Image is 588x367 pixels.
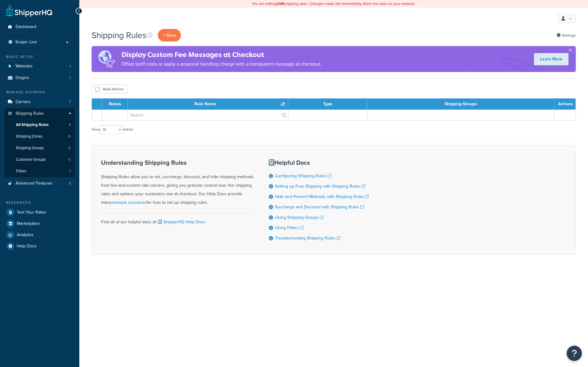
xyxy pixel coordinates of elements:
[567,346,582,361] button: Open Resource Center
[16,146,44,151] span: Shipping Groups
[70,64,71,69] span: 1
[16,75,29,81] span: Origins
[16,169,26,174] span: Filters
[16,64,33,69] span: Websites
[16,122,49,128] span: All Shipping Rules
[275,235,340,241] a: Troubleshooting Shipping Rules
[92,125,133,134] label: Show entries
[275,225,304,231] a: Using Filters
[121,50,322,60] h4: Display Custom Fee Messages at Checkout
[5,96,75,108] a: Carriers 7
[17,244,37,249] span: Help Docs
[5,142,75,154] li: Shipping Groups
[275,193,369,200] a: Hide and Prevent Methods with Shipping Rules
[5,108,75,178] li: Shipping Rules
[17,232,34,238] span: Analytics
[5,119,75,131] a: All Shipping Rules 1
[16,99,31,105] span: Carriers
[101,213,254,226] div: Find all of our helpful docs at:
[5,61,75,72] a: Websites 1
[5,21,75,33] a: Dashboard
[68,157,70,162] span: 5
[5,108,75,119] a: Shipping Rules
[5,72,75,84] a: Origins 1
[111,199,146,206] a: example scenarios
[5,131,75,142] li: Shipping Zones
[68,146,70,151] span: 5
[5,166,75,177] a: Filters 1
[5,166,75,177] li: Filters
[5,178,75,189] a: Advanced Features 0
[275,214,324,221] a: Using Shipping Groups
[158,29,181,41] p: + New
[275,173,331,179] a: Configuring Shipping Rules
[557,31,576,40] a: Settings
[5,178,75,189] li: Advanced Features
[554,99,575,110] th: Actions
[5,54,75,59] div: Basic Setup
[128,110,288,120] input: Search
[128,99,288,110] th: Rule Name
[102,99,128,110] th: Status
[5,154,75,165] li: Customer Groups
[92,85,127,94] button: Bulk Actions
[5,154,75,165] a: Customer Groups 5
[69,169,70,174] span: 1
[16,157,46,162] span: Customer Groups
[277,1,284,6] b: LIVE
[5,90,75,95] div: Manage Shipping
[5,119,75,131] li: All Shipping Rules
[5,61,75,72] li: Websites
[70,75,71,81] span: 1
[5,200,75,205] div: Resources
[92,29,146,41] h1: Shipping Rules
[16,181,52,186] span: Advanced Features
[17,210,46,215] span: Test Your Rates
[534,53,568,65] a: Learn More
[5,72,75,84] li: Origins
[288,99,367,110] th: Type
[275,204,364,210] a: Surcharge and Discount with Shipping Rules
[5,96,75,108] li: Carriers
[5,207,75,218] a: Test Your Rates
[5,131,75,142] a: Shipping Zones 8
[100,125,123,134] select: Showentries
[17,221,40,226] span: Marketplace
[16,24,36,30] span: Dashboard
[5,229,75,240] a: Analytics
[367,99,554,110] th: Shipping Groups
[16,111,44,116] span: Shipping Rules
[157,219,205,225] a: ShipperHQ Help Docs
[5,142,75,154] a: Shipping Groups 5
[92,46,121,72] img: duties-banner-06bc72dcb5fe05cb3f9472aba00be2ae8eb53ab6f0d8bb03d382ba314ac3c341.png
[6,5,52,17] a: ShipperHQ Home
[101,159,254,207] div: Shipping Rules allow you to set, surcharge, discount, and hide shipping methods from live and cus...
[121,60,322,68] p: Offset tariff costs or apply a seasonal handling charge with a transparent message at checkout.
[69,181,71,186] span: 0
[5,241,75,252] a: Help Docs
[69,122,70,128] span: 1
[275,183,365,189] a: Setting up Free Shipping with Shipping Rules
[101,159,254,166] h3: Understanding Shipping Rules
[269,159,369,166] h3: Helpful Docs
[5,218,75,229] a: Marketplace
[15,40,37,45] span: Scope: Live
[68,134,70,139] span: 8
[69,99,71,105] span: 7
[16,134,42,139] span: Shipping Zones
